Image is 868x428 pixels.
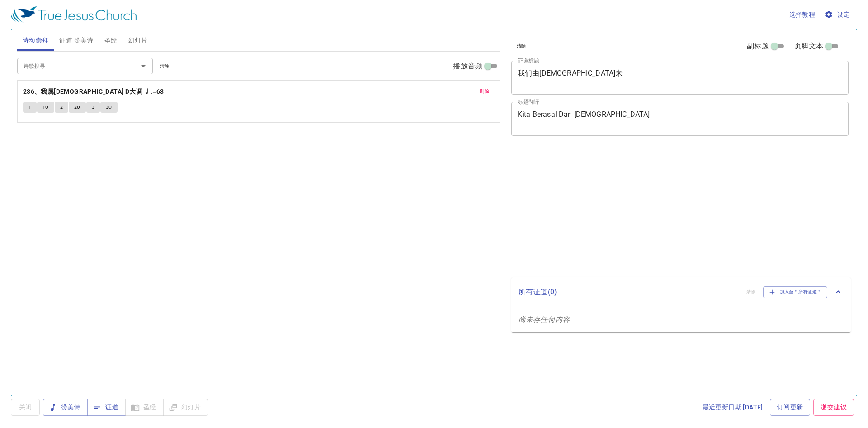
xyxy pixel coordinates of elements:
[42,103,49,111] span: 1C
[43,399,88,416] button: 赞美诗
[60,103,63,111] span: 2
[518,110,842,127] textarea: Kita Berasal Dari [DEMOGRAPHIC_DATA]
[474,86,495,97] button: 删除
[763,286,828,298] button: 加入至＂所有证道＂
[59,35,93,46] span: 证道 赞美诗
[106,103,112,111] span: 3C
[703,402,763,413] span: 最近更新日期 [DATE]
[822,6,854,23] button: 设定
[786,6,819,23] button: 选择教程
[155,61,175,72] button: 清除
[100,102,118,113] button: 3C
[826,9,850,20] span: 设定
[23,102,37,113] button: 1
[519,287,739,298] p: 所有证道 ( 0 )
[518,69,842,86] textarea: 我们由[DEMOGRAPHIC_DATA]来
[94,402,118,413] span: 证道
[86,102,100,113] button: 3
[11,6,137,23] img: True Jesus Church
[769,288,822,296] span: 加入至＂所有证道＂
[50,402,80,413] span: 赞美诗
[480,87,489,96] span: 删除
[789,9,816,20] span: 选择教程
[519,315,570,324] i: 尚未存任何内容
[69,102,86,113] button: 2C
[511,277,851,307] div: 所有证道(0)清除加入至＂所有证道＂
[699,399,767,416] a: 最近更新日期 [DATE]
[508,145,782,274] iframe: from-child
[777,402,803,413] span: 订阅更新
[137,60,150,72] button: Open
[87,399,126,416] button: 证道
[23,35,49,46] span: 诗颂崇拜
[770,399,811,416] a: 订阅更新
[37,102,54,113] button: 1C
[104,35,118,46] span: 圣经
[821,402,847,413] span: 递交建议
[74,103,80,111] span: 2C
[813,399,854,416] a: 递交建议
[92,103,94,111] span: 3
[23,86,164,97] b: 236、我属[DEMOGRAPHIC_DATA] D大调 ♩.=63
[128,35,148,46] span: 幻灯片
[747,41,769,52] span: 副标题
[794,41,824,52] span: 页脚文本
[517,42,526,50] span: 清除
[55,102,68,113] button: 2
[511,41,532,52] button: 清除
[160,62,170,70] span: 清除
[453,61,482,72] span: 播放音频
[23,86,165,97] button: 236、我属[DEMOGRAPHIC_DATA] D大调 ♩.=63
[28,103,31,111] span: 1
